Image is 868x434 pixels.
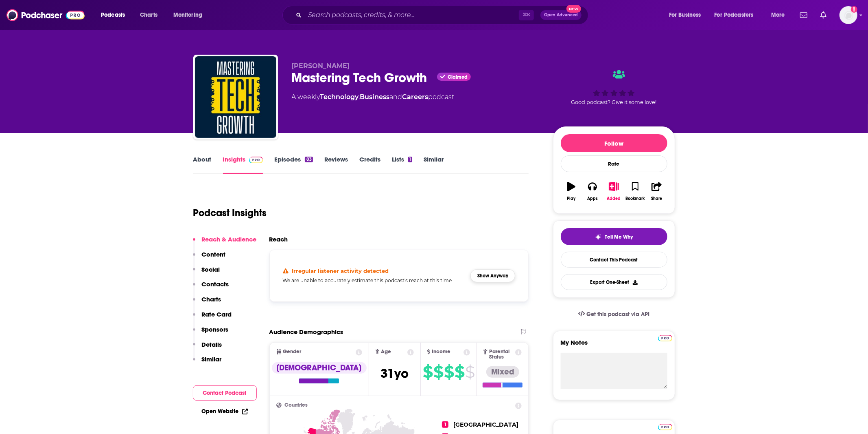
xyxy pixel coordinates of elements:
[561,228,667,245] button: tell me why sparkleTell Me Why
[202,325,229,333] p: Sponsors
[715,9,754,21] span: For Podcasters
[669,9,701,21] span: For Business
[285,403,308,408] span: Countries
[540,10,582,20] button: Open AdvancedNew
[202,408,248,415] a: Open Website
[193,341,222,356] button: Details
[561,134,667,152] button: Follow
[173,9,202,21] span: Monitoring
[193,280,229,295] button: Contacts
[202,266,220,273] p: Social
[195,56,276,138] img: Mastering Tech Growth
[625,196,645,201] div: Bookmark
[544,13,578,17] span: Open Advanced
[658,423,672,430] a: Pro website
[453,421,518,428] span: [GEOGRAPHIC_DATA]
[360,93,390,101] a: Business
[390,93,402,101] span: and
[305,157,313,162] div: 83
[202,280,229,288] p: Contacts
[489,349,514,360] span: Parental Status
[658,334,672,341] a: Pro website
[433,365,443,379] span: $
[566,5,581,13] span: New
[817,8,830,22] a: Show notifications dropdown
[840,6,857,24] img: User Profile
[359,155,380,174] a: Credits
[324,155,348,174] a: Reviews
[519,10,534,20] span: ⌘ K
[561,339,667,353] label: My Notes
[135,9,162,22] a: Charts
[851,6,857,13] svg: Add a profile image
[193,207,267,219] h1: Podcast Insights
[561,274,667,290] button: Export One-Sheet
[709,9,765,22] button: open menu
[465,365,474,379] span: $
[140,9,157,21] span: Charts
[202,295,221,303] p: Charts
[771,9,785,21] span: More
[193,250,226,266] button: Content
[840,6,857,24] span: Logged in as TeemsPR
[381,349,391,354] span: Age
[561,155,667,172] div: Rate
[202,250,226,258] p: Content
[292,62,350,70] span: [PERSON_NAME]
[101,9,125,21] span: Podcasts
[283,349,302,354] span: Gender
[432,349,450,354] span: Income
[572,304,656,324] a: Get this podcast via API
[202,235,257,243] p: Reach & Audience
[7,7,85,23] img: Podchaser - Follow, Share and Rate Podcasts
[646,177,667,206] button: Share
[272,362,367,374] div: [DEMOGRAPHIC_DATA]
[586,311,649,318] span: Get this podcast via API
[392,155,412,174] a: Lists1
[567,196,575,201] div: Play
[605,234,633,240] span: Tell Me Why
[470,269,515,282] button: Show Anyway
[658,335,672,341] img: Podchaser Pro
[571,99,657,105] span: Good podcast? Give it some love!
[223,155,263,174] a: InsightsPodchaser Pro
[193,310,232,325] button: Rate Card
[380,365,409,381] span: 31 yo
[561,252,667,268] a: Contact This Podcast
[249,157,263,163] img: Podchaser Pro
[202,341,222,348] p: Details
[424,155,444,174] a: Similar
[290,6,596,24] div: Search podcasts, credits, & more...
[651,196,662,201] div: Share
[765,9,795,22] button: open menu
[269,235,288,243] h2: Reach
[444,365,454,379] span: $
[193,155,212,174] a: About
[663,9,711,22] button: open menu
[553,62,675,113] div: Good podcast? Give it some love!
[587,196,598,201] div: Apps
[202,310,232,318] p: Rate Card
[359,93,360,101] span: ,
[840,6,857,24] button: Show profile menu
[193,295,221,310] button: Charts
[603,177,624,206] button: Added
[320,93,359,101] a: Technology
[607,196,621,201] div: Added
[269,328,343,336] h2: Audience Demographics
[797,8,811,22] a: Show notifications dropdown
[193,385,257,401] button: Contact Podcast
[283,277,464,283] h5: We are unable to accurately estimate this podcast's reach at this time.
[274,155,313,174] a: Episodes83
[448,75,468,79] span: Claimed
[486,366,519,378] div: Mixed
[595,234,601,240] img: tell me why sparkle
[582,177,603,206] button: Apps
[193,235,257,250] button: Reach & Audience
[193,266,220,281] button: Social
[202,355,222,363] p: Similar
[423,365,433,379] span: $
[292,268,389,274] h4: Irregular listener activity detected
[455,365,464,379] span: $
